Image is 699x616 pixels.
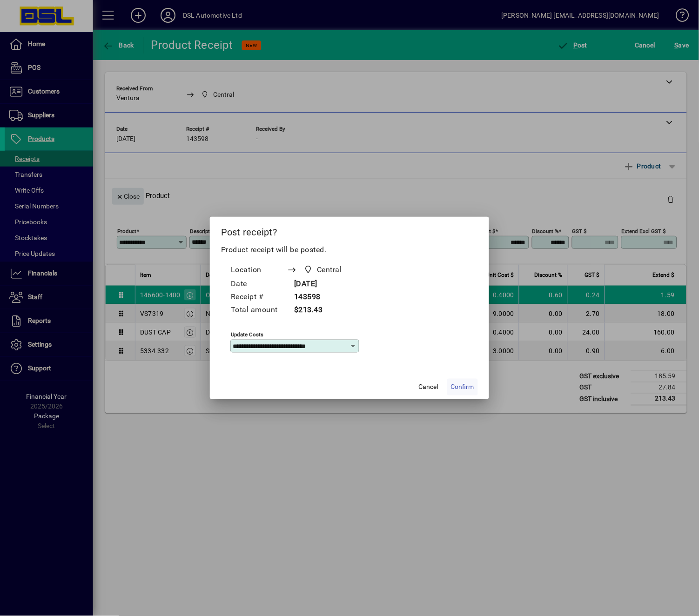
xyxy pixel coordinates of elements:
h2: Post receipt? [210,217,489,244]
mat-label: Update costs [231,332,263,338]
td: [DATE] [287,278,360,291]
td: Date [230,278,287,291]
span: Cancel [419,382,438,392]
span: Central [302,263,346,276]
td: Location [230,263,287,278]
span: Confirm [451,382,474,392]
span: Central [317,264,342,275]
td: 143598 [287,291,360,304]
button: Cancel [414,379,444,395]
td: Receipt # [230,291,287,304]
td: $213.43 [287,304,360,317]
td: Total amount [230,304,287,317]
button: Confirm [447,379,478,395]
p: Product receipt will be posted. [221,244,478,255]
